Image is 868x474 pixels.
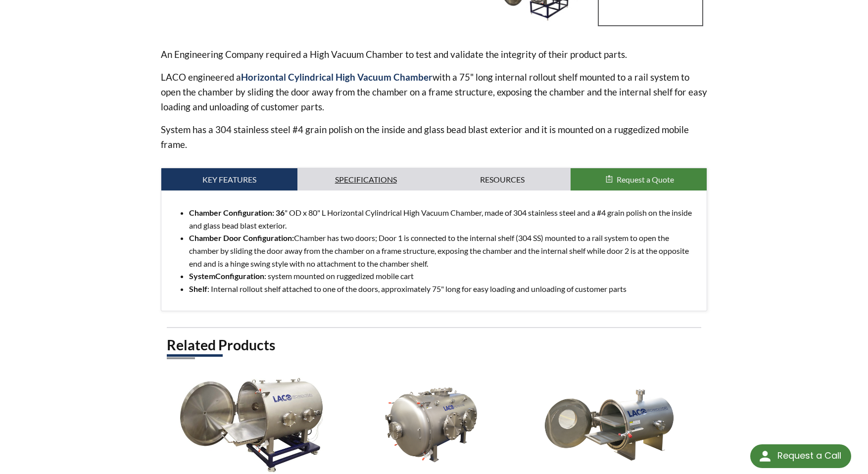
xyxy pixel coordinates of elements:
strong: Shelf [189,284,207,293]
li: " OD x 80" L Horizontal Cylindrical High Vacuum Chamber, made of 304 stainless steel and a #4 gra... [189,206,699,232]
div: Request a Call [750,444,851,468]
strong: Chamber Door Configuration: [189,233,294,242]
li: : system mounted on ruggedized mobile cart [189,270,699,283]
strong: Horizontal Cylindrical High Vacuum Chamber [241,71,433,83]
li: Chamber has two doors; Door 1 is connected to the internal shelf (304 SS) mounted to a rail syste... [189,232,699,270]
div: Request a Call [777,444,841,467]
strong: Chamber Configuration: 36 [189,208,285,217]
p: LACO engineered a with a 75" long internal rollout shelf mounted to a rail system to open the cha... [161,70,708,114]
h2: Related Products [167,336,702,354]
p: An Engineering Company required a High Vacuum Chamber to test and validate the integrity of their... [161,47,708,62]
strong: Configuration [215,271,264,281]
p: System has a 304 stainless steel #4 grain polish on the inside and glass bead blast exterior and ... [161,122,708,152]
button: Request a Quote [571,168,707,191]
a: Key Features [161,168,298,191]
a: Resources [434,168,571,191]
img: round button [757,448,773,464]
li: : Internal rollout shelf attached to one of the doors, approximately 75" long for easy loading an... [189,283,699,295]
span: Request a Quote [617,175,674,184]
strong: System [189,271,264,281]
a: Specifications [297,168,434,191]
